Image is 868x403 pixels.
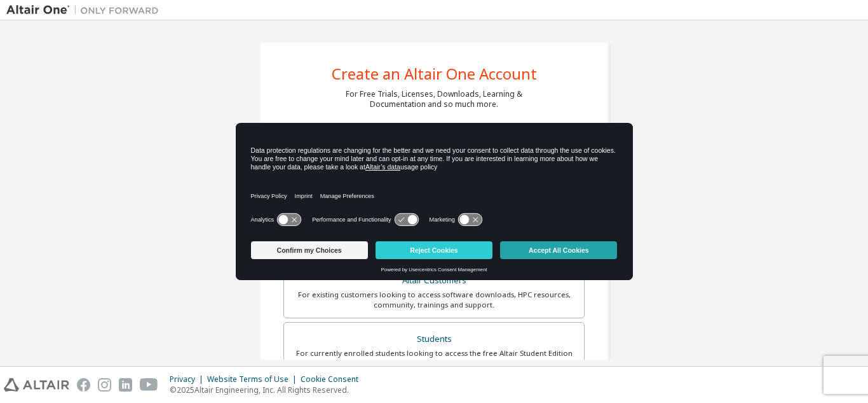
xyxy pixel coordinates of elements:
img: facebook.svg [77,378,90,392]
img: youtube.svg [140,378,158,392]
div: Create an Altair One Account [332,66,537,81]
div: Privacy [170,374,207,385]
div: For existing customers looking to access software downloads, HPC resources, community, trainings ... [292,290,576,310]
div: For currently enrolled students looking to access the free Altair Student Edition bundle and all ... [292,348,576,369]
img: instagram.svg [98,378,111,392]
div: Altair Customers [292,272,576,290]
div: For Free Trials, Licenses, Downloads, Learning & Documentation and so much more. [346,89,522,110]
div: Students [292,330,576,348]
img: altair_logo.svg [4,378,69,392]
img: linkedin.svg [119,378,132,392]
div: Website Terms of Use [207,374,301,385]
div: Cookie Consent [301,374,366,385]
img: Altair One [6,4,165,17]
p: © 2025 Altair Engineering, Inc. All Rights Reserved. [170,385,366,395]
